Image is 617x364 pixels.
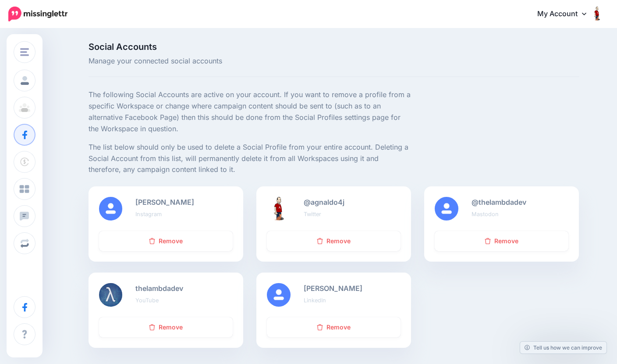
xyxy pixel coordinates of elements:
[528,3,604,25] a: My Account
[304,211,321,217] small: Twitter
[304,198,344,206] b: @agnaldo4j
[8,7,67,21] img: Missinglettr
[472,198,526,206] b: @thelambdadev
[89,142,411,176] p: The list below should only be used to delete a Social Profile from your entire account. Deleting ...
[304,297,326,304] small: LinkedIn
[89,42,411,51] span: Social Accounts
[435,231,568,251] a: Remove
[267,317,401,337] a: Remove
[99,283,123,307] img: AAcHTteFPTMPZ5DrRTZUUZWq2hDVj1Exaa519LETujgecTV9qQs96-c-62783.png
[135,211,162,217] small: Instagram
[472,211,499,217] small: Mastodon
[99,317,233,337] a: Remove
[99,231,233,251] a: Remove
[267,283,291,307] img: user_default_image.png
[135,297,159,304] small: YouTube
[520,342,606,353] a: Tell us how we can improve
[99,197,123,220] img: user_default_image.png
[89,56,411,67] span: Manage your connected social accounts
[267,197,291,220] img: WdAe6PQO-67859.jpg
[20,48,29,56] img: menu.png
[267,231,401,251] a: Remove
[304,284,362,293] b: [PERSON_NAME]
[89,89,411,135] p: The following Social Accounts are active on your account. If you want to remove a profile from a ...
[135,198,194,206] b: [PERSON_NAME]
[135,284,183,293] b: thelambdadev
[435,197,458,220] img: user_default_image.png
